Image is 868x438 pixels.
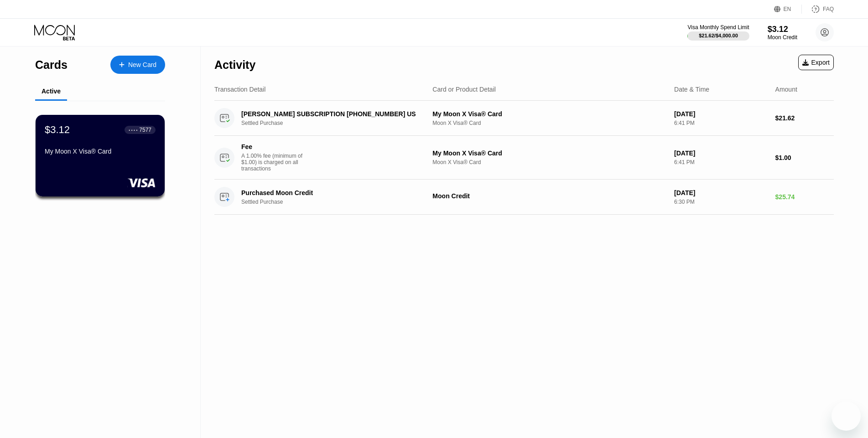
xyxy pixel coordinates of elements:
[802,5,834,14] div: FAQ
[674,159,768,165] div: 6:41 PM
[802,59,830,66] div: Export
[832,402,861,431] iframe: Schaltfläche zum Öffnen des Messaging-Fensters; Konversation läuft
[768,25,797,41] div: $3.12Moon Credit
[432,159,667,165] div: Moon X Visa® Card
[432,149,667,157] div: My Moon X Visa® Card
[674,86,709,93] div: Date & Time
[432,110,667,118] div: My Moon X Visa® Card
[45,148,156,155] div: My Moon X Visa® Card
[241,199,431,205] div: Settled Purchase
[774,5,802,14] div: EN
[432,120,667,126] div: Moon X Visa® Card
[775,86,797,93] div: Amount
[432,86,496,93] div: Card or Product Detail
[775,154,834,161] div: $1.00
[45,124,70,136] div: $3.12
[129,129,138,131] div: ● ● ● ●
[214,101,834,136] div: [PERSON_NAME] SUBSCRIPTION [PHONE_NUMBER] USSettled PurchaseMy Moon X Visa® CardMoon X Visa® Card...
[798,55,834,70] div: Export
[128,61,156,69] div: New Card
[674,110,768,118] div: [DATE]
[241,189,418,196] div: Purchased Moon Credit
[775,114,834,122] div: $21.62
[241,110,418,118] div: [PERSON_NAME] SUBSCRIPTION [PHONE_NUMBER] US
[241,153,310,172] div: A 1.00% fee (minimum of $1.00) is charged on all transactions
[699,33,738,38] div: $21.62 / $4,000.00
[139,127,151,133] div: 7577
[687,24,749,31] div: Visa Monthly Spend Limit
[784,6,791,12] div: EN
[214,180,834,215] div: Purchased Moon CreditSettled PurchaseMoon Credit[DATE]6:30 PM$25.74
[214,136,834,180] div: FeeA 1.00% fee (minimum of $1.00) is charged on all transactionsMy Moon X Visa® CardMoon X Visa® ...
[42,88,61,95] div: Active
[36,115,165,196] div: $3.12● ● ● ●7577My Moon X Visa® Card
[214,86,265,93] div: Transaction Detail
[768,25,797,34] div: $3.12
[674,149,768,157] div: [DATE]
[110,56,165,74] div: New Card
[432,192,667,200] div: Moon Credit
[241,143,305,150] div: Fee
[687,24,749,41] div: Visa Monthly Spend Limit$21.62/$4,000.00
[35,58,68,72] div: Cards
[674,120,768,126] div: 6:41 PM
[768,34,797,41] div: Moon Credit
[674,189,768,196] div: [DATE]
[775,193,834,201] div: $25.74
[241,120,431,126] div: Settled Purchase
[674,199,768,205] div: 6:30 PM
[823,6,834,12] div: FAQ
[214,58,255,72] div: Activity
